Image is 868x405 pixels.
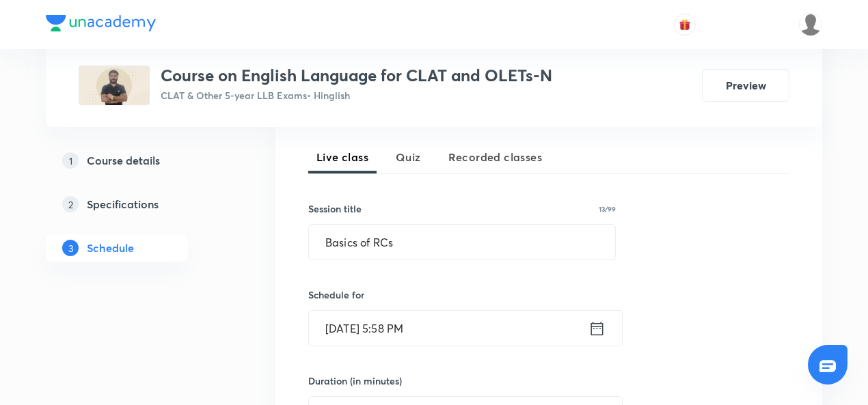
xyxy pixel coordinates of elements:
[87,196,159,212] h5: Specifications
[161,88,552,102] p: CLAT & Other 5-year LLB Exams • Hinglish
[448,149,542,165] span: Recorded classes
[46,147,232,174] a: 1Course details
[87,152,160,169] h5: Course details
[674,14,696,36] button: avatar
[308,288,616,302] h6: Schedule for
[79,66,150,105] img: 259D8639-36C4-4E9E-92F5-7501E67ECE1A_plus.png
[309,225,615,260] input: A great title is short, clear and descriptive
[62,240,79,256] p: 3
[316,149,368,165] span: Live class
[308,201,362,216] h6: Session title
[599,206,616,212] p: 13/99
[679,18,691,31] img: avatar
[161,66,552,85] h3: Course on English Language for CLAT and OLETs-N
[799,13,822,36] img: Samridhya Pal
[396,149,421,165] span: Quiz
[702,69,789,102] button: Preview
[308,374,402,388] h6: Duration (in minutes)
[87,240,134,256] h5: Schedule
[46,191,232,218] a: 2Specifications
[46,15,156,35] a: Company Logo
[46,15,156,31] img: Company Logo
[62,152,79,169] p: 1
[62,196,79,212] p: 2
